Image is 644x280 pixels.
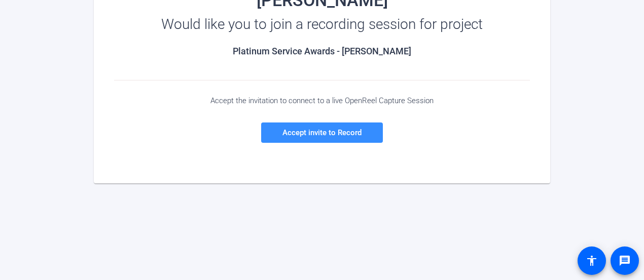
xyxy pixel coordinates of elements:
a: Accept invite to Record [261,122,383,143]
div: Would like you to join a recording session for project [114,16,530,33]
span: Accept invite to Record [282,128,362,137]
h2: Platinum Service Awards - [PERSON_NAME] [114,46,530,57]
mat-icon: message [619,255,631,267]
div: Accept the invitation to connect to a live OpenReel Capture Session [114,96,530,105]
mat-icon: accessibility [586,255,598,267]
